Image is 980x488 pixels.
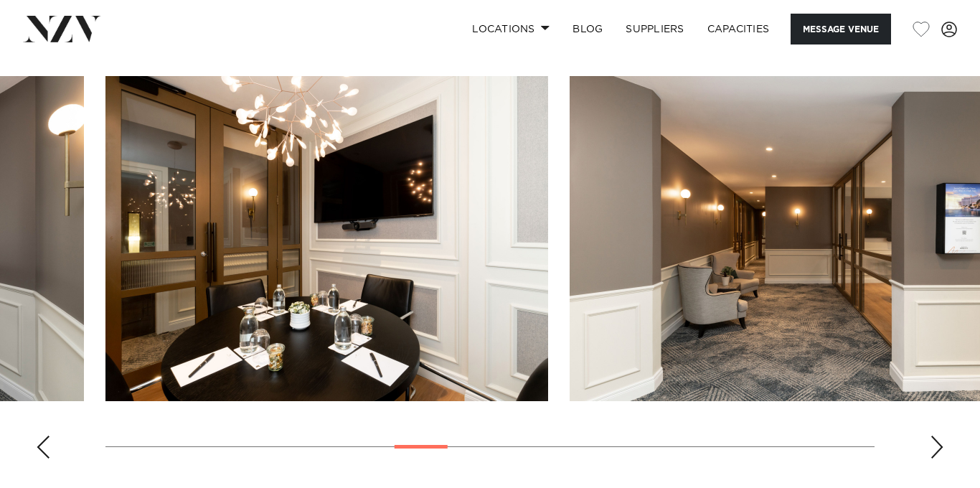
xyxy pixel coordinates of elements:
a: SUPPLIERS [614,14,695,44]
a: BLOG [561,14,614,44]
button: Message Venue [791,14,891,44]
a: Capacities [696,14,781,44]
swiper-slide: 10 / 24 [105,76,548,401]
img: nzv-logo.png [23,16,101,42]
a: Locations [461,14,561,44]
